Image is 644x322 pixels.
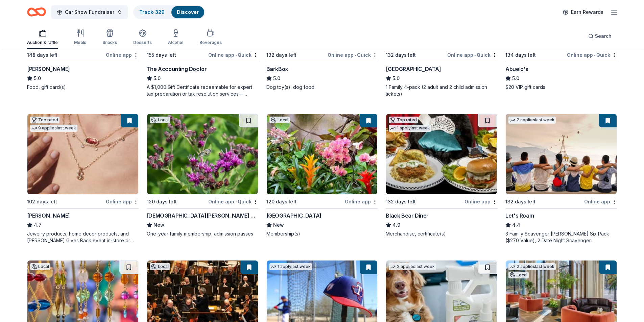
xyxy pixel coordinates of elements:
div: 132 days left [386,198,416,206]
div: 132 days left [266,51,296,59]
span: 4.4 [512,221,520,229]
div: Online app Quick [208,197,258,206]
div: Local [150,263,170,270]
div: 148 days left [27,51,57,59]
a: Image for Lady Bird Johnson Wildflower CenterLocal120 days leftOnline app•Quick[DEMOGRAPHIC_DATA]... [147,114,258,237]
div: Abuelo's [505,65,528,73]
div: Dog toy(s), dog food [266,84,378,91]
div: Online app Quick [447,51,497,59]
span: • [235,199,237,204]
span: 5.0 [512,74,519,82]
div: [PERSON_NAME] [27,212,70,220]
div: Online app Quick [328,51,378,59]
button: Snacks [102,26,117,49]
div: Let's Roam [505,212,534,220]
button: Search [583,29,617,43]
div: Top rated [30,117,59,123]
div: Alcohol [168,40,183,45]
span: • [235,52,237,58]
span: 5.0 [273,74,280,82]
img: Image for Lady Bird Johnson Wildflower Center [147,114,258,194]
div: BarkBox [266,65,288,73]
img: Image for Let's Roam [506,114,617,194]
span: • [474,52,476,58]
div: A $1,000 Gift Certificate redeemable for expert tax preparation or tax resolution services—recipi... [147,84,258,97]
div: 134 days left [505,51,536,59]
div: 9 applies last week [30,125,77,132]
div: [GEOGRAPHIC_DATA] [386,65,441,73]
span: New [153,221,164,229]
button: Auction & raffle [27,26,58,49]
div: 132 days left [505,198,535,206]
span: New [273,221,284,229]
div: 1 apply last week [389,125,431,132]
button: Track· 329Discover [133,5,205,19]
div: Online app Quick [208,51,258,59]
span: • [355,52,356,58]
img: Image for Black Bear Diner [386,114,497,194]
span: 5.0 [153,74,161,82]
div: $20 VIP gift cards [505,84,617,91]
div: 132 days left [386,51,416,59]
span: 4.7 [34,221,42,229]
button: Alcohol [168,26,183,49]
div: Auction & raffle [27,40,58,45]
div: Online app [106,197,139,206]
img: Image for Kendra Scott [27,114,138,194]
div: 2 applies last week [389,263,436,270]
button: Beverages [199,26,222,49]
a: Home [27,4,46,20]
button: Meals [74,26,86,49]
span: • [594,52,595,58]
a: Image for Let's Roam2 applieslast week132 days leftOnline appLet's Roam4.43 Family Scavenger [PER... [505,114,617,244]
div: Local [508,272,529,278]
span: Search [595,32,612,40]
span: 5.0 [34,74,41,82]
div: 2 applies last week [508,263,556,270]
div: The Accounting Doctor [147,65,207,73]
div: Membership(s) [266,230,378,237]
div: 155 days left [147,51,176,59]
a: Image for San Antonio Botanical GardenLocal120 days leftOnline app[GEOGRAPHIC_DATA]NewMembership(s) [266,114,378,237]
div: 2 applies last week [508,117,556,124]
div: Online app [345,197,378,206]
div: Online app [584,197,617,206]
div: 1 Family 4-pack (2 adult and 2 child admission tickets) [386,84,497,97]
div: 120 days left [266,198,296,206]
button: Desserts [133,26,152,49]
a: Discover [177,9,199,15]
div: Snacks [102,40,117,45]
div: One-year family membership, admission passes [147,230,258,237]
a: Track· 329 [139,9,165,15]
span: Car Show Fundraiser [65,8,114,16]
span: 4.9 [392,221,400,229]
button: Car Show Fundraiser [51,5,128,19]
div: Top rated [389,117,418,123]
div: Black Bear Diner [386,212,429,220]
div: 102 days left [27,198,57,206]
div: Beverages [199,40,222,45]
img: Image for San Antonio Botanical Garden [267,114,378,194]
a: Earn Rewards [559,6,607,18]
div: Merchandise, certificate(s) [386,230,497,237]
div: 3 Family Scavenger [PERSON_NAME] Six Pack ($270 Value), 2 Date Night Scavenger [PERSON_NAME] Two ... [505,230,617,244]
div: Jewelry products, home decor products, and [PERSON_NAME] Gives Back event in-store or online (or ... [27,230,139,244]
a: Image for Black Bear DinerTop rated1 applylast week132 days leftOnline appBlack Bear Diner4.9Merc... [386,114,497,237]
div: [GEOGRAPHIC_DATA] [266,212,321,220]
div: Local [150,117,170,123]
div: [PERSON_NAME] [27,65,70,73]
div: [DEMOGRAPHIC_DATA][PERSON_NAME] Wildflower Center [147,212,258,220]
div: Meals [74,40,86,45]
div: Online app [106,51,139,59]
div: Online app Quick [567,51,617,59]
div: Local [269,117,290,123]
div: Local [30,263,50,270]
span: 5.0 [392,74,400,82]
a: Image for Kendra ScottTop rated9 applieslast week102 days leftOnline app[PERSON_NAME]4.7Jewelry p... [27,114,139,244]
div: 120 days left [147,198,177,206]
div: Desserts [133,40,152,45]
div: 1 apply last week [269,263,312,270]
div: Online app [464,197,497,206]
div: Food, gift card(s) [27,84,139,91]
